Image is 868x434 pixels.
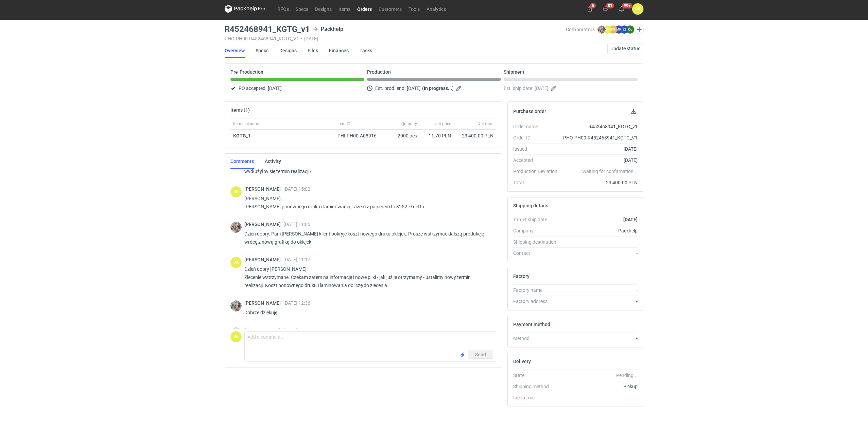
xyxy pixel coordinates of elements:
div: - [563,335,638,342]
em: ( [422,86,424,91]
div: Factory name [513,287,563,294]
button: 81 [600,3,611,14]
div: 23 400.00 PLN [563,179,638,186]
div: Order name [513,123,563,130]
div: [DATE] [563,157,638,164]
img: Michał Palasek [230,300,242,312]
button: 99+ [616,3,627,14]
a: Customers [375,5,405,13]
a: Specs [256,43,268,58]
div: R452468941_KGTG_v1 [563,123,638,130]
span: [DATE] 11:17 [283,257,310,262]
span: [DATE] [407,84,421,92]
div: Pickup [563,383,638,390]
h2: Factory [513,273,530,279]
figcaption: MK [615,25,623,34]
div: PHO-PH00-R452468941_KGTG_V1 [DATE] [225,36,566,41]
div: - [563,287,638,294]
span: [DATE] 16:06 [283,327,310,333]
span: Update status [610,46,640,51]
a: Files [308,43,318,58]
span: [DATE] [535,84,549,92]
figcaption: BN [609,25,617,34]
img: Michał Palasek [597,25,606,34]
a: Designs [279,43,297,58]
p: Shipment [504,69,524,75]
span: [PERSON_NAME] [244,257,283,262]
span: [PERSON_NAME] [244,186,283,192]
p: Dobrze dziękuję [244,308,491,317]
p: Pre-Production [230,69,263,75]
div: Total [513,179,563,186]
div: Shipping method [513,383,563,390]
h3: R452468941_KGTG_v1 [225,25,310,33]
a: Analytics [423,5,449,13]
img: Michał Palasek [230,327,242,339]
div: Incoterms [513,394,563,401]
div: Est. prod. end: [367,84,501,92]
div: Packhelp [563,227,638,234]
strong: In progress... [424,86,452,91]
button: Update status [607,43,643,54]
div: Method [513,335,563,342]
em: Pending... [616,373,638,378]
a: Tools [405,5,423,13]
a: Designs [312,5,335,13]
button: Send [468,351,493,359]
div: Dominika Kaczyńska [230,257,242,268]
a: Orders [354,5,375,13]
button: Edit estimated production end date [455,84,463,92]
div: - [563,298,638,305]
span: Quantity [401,121,417,127]
figcaption: DK [230,331,242,342]
p: Production [367,69,391,75]
div: Dominika Kaczyńska [230,331,242,342]
span: [DATE] 15:02 [283,186,310,192]
button: Edit collaborators [635,25,644,34]
a: Items [335,5,354,13]
p: [PERSON_NAME], [PERSON_NAME] ponownego druku i laminowania, razem z papierem to 3252 zł netto. [244,194,491,211]
p: Dzień dobry [PERSON_NAME], Zlecenie wstrzymane. Czekam zatem na informację i nowe pliki - jak już... [244,265,491,289]
h2: Delivery [513,359,531,364]
span: • [301,36,302,41]
a: Activity [265,154,281,169]
div: Factory address [513,298,563,305]
div: Shipping destination [513,239,563,245]
span: [DATE] 11:05 [283,222,310,227]
figcaption: DK [603,25,611,34]
span: [PERSON_NAME] [244,327,283,333]
div: Accepted [513,157,563,164]
em: Waiting for confirmation... [582,168,638,175]
span: [DATE] [268,84,282,92]
img: Michał Palasek [230,222,242,233]
h2: Purchase order [513,109,546,114]
span: Item nickname [233,121,260,127]
button: Download PO [629,107,638,115]
a: Finances [329,43,349,58]
h2: Payment method [513,322,550,327]
span: Item ID [337,121,350,127]
div: Dominika Kaczyńska [632,3,643,15]
span: [PERSON_NAME] [244,222,283,227]
a: Comments [230,154,254,169]
strong: [DATE] [623,217,638,222]
div: Issued [513,146,563,152]
div: Packhelp [313,25,343,33]
div: - [563,250,638,257]
div: State [513,372,563,379]
span: [PERSON_NAME] [244,300,283,306]
div: Company [513,227,563,234]
a: Tasks [360,43,372,58]
div: Target ship date [513,216,563,223]
div: 11.70 PLN [422,132,451,139]
button: 5 [584,3,595,14]
span: Send [475,352,486,357]
span: Net total [478,121,493,127]
button: DK [632,3,643,15]
svg: Packhelp Pro [225,5,265,13]
span: [DATE] 12:36 [283,300,310,306]
figcaption: OŁ [626,25,634,34]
